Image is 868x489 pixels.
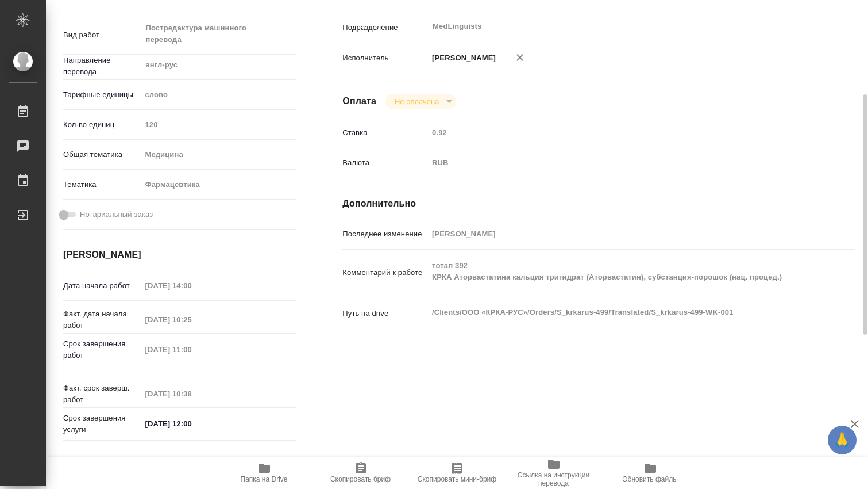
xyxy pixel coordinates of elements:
input: ✎ Введи что-нибудь [141,415,241,432]
p: Вид работ [63,29,141,41]
button: Не оплачена [391,97,442,106]
button: 🙏 [828,426,857,454]
p: Исполнитель [342,52,428,64]
p: Срок завершения услуги [63,412,141,435]
span: Скопировать бриф [330,475,391,483]
h4: [PERSON_NAME] [63,248,296,262]
input: Пустое поле [141,311,241,328]
p: Подразделение [342,22,428,33]
input: Пустое поле [141,341,241,358]
p: Срок завершения работ [63,338,141,361]
span: Нотариальный заказ [80,209,153,220]
button: Скопировать бриф [313,457,409,489]
div: Фармацевтика [141,175,296,194]
input: Пустое поле [428,124,812,141]
p: Дата начала работ [63,280,141,292]
input: Пустое поле [141,116,296,133]
input: Пустое поле [141,385,241,402]
button: Папка на Drive [216,457,313,489]
button: Скопировать мини-бриф [409,457,506,489]
p: Ставка [342,127,428,139]
p: Факт. срок заверш. работ [63,383,141,406]
p: Валюта [342,157,428,169]
div: слово [141,85,296,105]
textarea: тотал 392 КРКА Аторвастатина кальция тригидрат (Аторвастатин), субстанция-порошок (нац. процед.) [428,256,812,287]
p: Направление перевода [63,55,141,78]
p: Кол-во единиц [63,119,141,131]
p: Общая тематика [63,149,141,161]
span: Скопировать мини-бриф [418,475,496,483]
span: 🙏 [832,428,852,452]
input: Пустое поле [428,226,812,242]
textarea: /Clients/ООО «КРКА-РУС»/Orders/S_krkarus-499/Translated/S_krkarus-499-WK-001 [428,303,812,322]
div: RUB [428,153,812,173]
input: Пустое поле [141,277,241,294]
p: Факт. дата начала работ [63,308,141,331]
button: Обновить файлы [602,457,699,489]
span: Обновить файлы [622,475,678,483]
button: Ссылка на инструкции перевода [506,457,602,489]
p: [PERSON_NAME] [428,52,496,64]
div: Не оплачена [385,94,456,109]
h4: Оплата [342,94,376,108]
span: Папка на Drive [241,475,288,483]
p: Тарифные единицы [63,89,141,101]
h4: Дополнительно [342,197,855,211]
div: Медицина [141,145,296,165]
p: Путь на drive [342,308,428,319]
button: Удалить исполнителя [507,45,533,70]
span: Ссылка на инструкции перевода [512,471,595,487]
p: Последнее изменение [342,228,428,240]
p: Тематика [63,179,141,190]
p: Комментарий к работе [342,267,428,278]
